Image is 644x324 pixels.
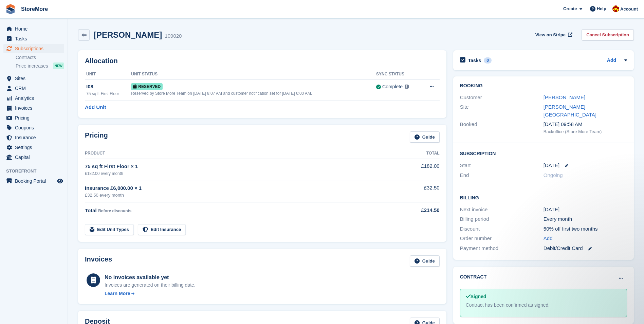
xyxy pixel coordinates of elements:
img: Store More Team [612,5,619,12]
div: Signed [466,293,621,300]
div: No invoices available yet [105,273,196,282]
div: Next invoice [460,206,544,214]
span: Coupons [15,123,56,132]
span: Help [597,5,606,12]
td: £32.50 [385,180,439,202]
h2: Allocation [85,57,440,65]
a: Guide [410,255,440,267]
span: Tasks [15,34,56,43]
div: Booked [460,121,544,135]
a: [PERSON_NAME] [544,94,585,100]
div: 75 sq ft First Floor × 1 [85,163,385,170]
a: Add [607,57,616,65]
div: Order number [460,235,544,242]
a: menu [3,113,64,123]
div: I08 [86,83,131,91]
span: Home [15,24,56,34]
a: menu [3,123,64,132]
div: Billing period [460,215,544,223]
div: 109020 [165,32,182,40]
div: Reserved by Store More Team on [DATE] 8:07 AM and customer notification set for [DATE] 6:00 AM. [131,90,376,96]
h2: Contract [460,273,487,281]
span: Total [85,208,97,213]
div: Discount [460,225,544,233]
h2: Billing [460,194,627,201]
div: Every month [544,215,627,223]
span: Sites [15,74,56,83]
div: Debit/Credit Card [544,245,627,252]
th: Unit [85,69,131,80]
a: Add Unit [85,104,106,111]
a: menu [3,84,64,93]
img: stora-icon-8386f47178a22dfd0bd8f6a31ec36ba5ce8667c1dd55bd0f319d3a0aa187defe.svg [5,4,16,14]
a: Cancel Subscription [582,29,634,40]
h2: [PERSON_NAME] [94,30,162,39]
div: £182.00 every month [85,170,385,177]
span: View on Stripe [535,32,566,38]
div: [DATE] 09:58 AM [544,121,627,128]
a: menu [3,133,64,142]
div: £32.50 every month [85,192,385,199]
h2: Tasks [468,57,481,64]
div: Complete [382,83,403,90]
a: menu [3,103,64,113]
span: Pricing [15,113,56,123]
div: Learn More [105,290,130,297]
a: Add [544,235,553,242]
td: £182.00 [385,159,439,180]
span: Account [620,6,638,13]
a: menu [3,93,64,103]
a: menu [3,152,64,162]
div: 75 sq ft First Floor [86,91,131,97]
div: Backoffice (Store More Team) [544,128,627,135]
span: Storefront [6,168,68,175]
a: Preview store [56,177,64,185]
span: Capital [15,152,56,162]
span: Price increases [16,63,48,69]
h2: Pricing [85,131,108,143]
span: CRM [15,84,56,93]
span: Invoices [15,103,56,113]
div: £214.50 [385,206,439,214]
a: [PERSON_NAME][GEOGRAPHIC_DATA] [544,104,596,118]
a: menu [3,44,64,53]
div: Start [460,162,544,169]
span: Insurance [15,133,56,142]
span: Settings [15,143,56,152]
div: 0 [484,57,492,64]
div: Contract has been confirmed as signed. [466,302,621,309]
div: Insurance £6,000.00 × 1 [85,184,385,192]
span: Before discounts [98,209,131,213]
a: Guide [410,131,440,143]
th: Total [385,148,439,159]
time: 2025-09-28 00:00:00 UTC [544,162,559,169]
a: menu [3,176,64,186]
div: Site [460,103,544,119]
span: Analytics [15,93,56,103]
a: menu [3,34,64,43]
h2: Booking [460,83,627,89]
div: Customer [460,94,544,102]
span: Subscriptions [15,44,56,53]
span: Booking Portal [15,176,56,186]
div: 50% off first two months [544,225,627,233]
div: End [460,172,544,179]
div: [DATE] [544,206,627,214]
a: StoreMore [18,3,51,15]
h2: Invoices [85,255,112,267]
th: Product [85,148,385,159]
a: Price increases NEW [16,62,64,70]
span: Reserved [131,83,163,90]
div: Payment method [460,245,544,252]
a: menu [3,143,64,152]
a: Edit Insurance [138,224,186,235]
div: Invoices are generated on their billing date. [105,282,196,289]
span: Create [563,5,577,12]
img: icon-info-grey-7440780725fd019a000dd9b08b2336e03edf1995a4989e88bcd33f0948082b44.svg [405,85,409,89]
th: Sync Status [376,69,420,80]
h2: Subscription [460,150,627,157]
a: menu [3,74,64,83]
th: Unit Status [131,69,376,80]
span: Ongoing [544,172,563,178]
a: menu [3,24,64,34]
